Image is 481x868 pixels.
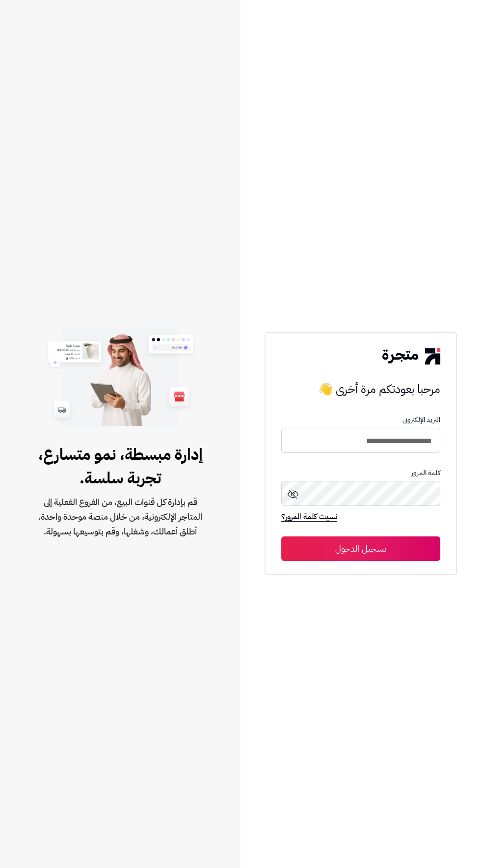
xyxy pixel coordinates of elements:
[31,495,209,539] span: قم بإدارة كل قنوات البيع، من الفروع الفعلية إلى المتاجر الإلكترونية، من خلال منصة موحدة واحدة. أط...
[281,511,337,525] a: نسيت كلمة المرور؟
[281,469,440,477] p: كلمة المرور
[281,379,440,399] h3: مرحبا بعودتكم مرة أخرى 👋
[31,443,209,490] span: إدارة مبسطة، نمو متسارع، تجربة سلسة.
[281,416,440,424] p: البريد الإلكترونى
[382,348,440,364] img: logo-2.png
[281,536,440,561] button: تسجيل الدخول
